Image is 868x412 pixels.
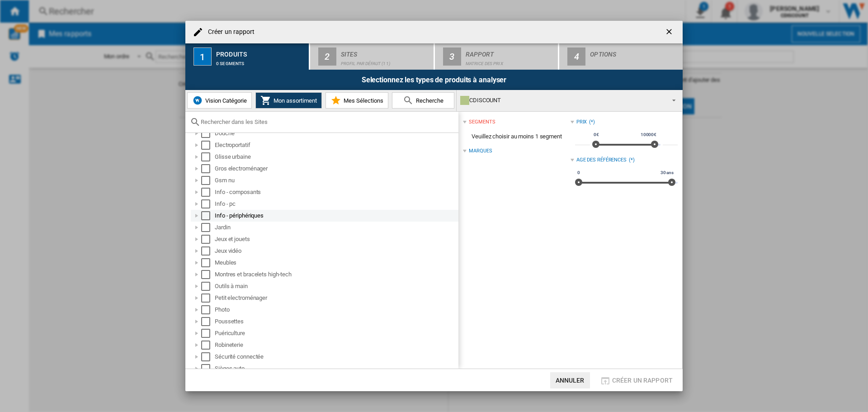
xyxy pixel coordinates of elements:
[201,141,215,150] md-checkbox: Select
[215,305,457,314] div: Photo
[661,23,679,41] button: getI18NText('BUTTONS.CLOSE_DIALOG')
[576,118,587,126] div: Prix
[318,47,336,66] div: 2
[466,57,555,66] div: Matrice des prix
[215,188,457,197] div: Info - composants
[215,211,457,220] div: Info - périphériques
[639,131,658,138] span: 10000€
[659,169,675,176] span: 30 ans
[341,97,383,104] span: Mes Sélections
[469,147,492,155] div: Marques
[215,352,457,361] div: Sécurité connectée
[201,223,215,232] md-checkbox: Select
[255,92,322,109] button: Mon assortiment
[215,246,457,256] div: Jeux vidéo
[201,235,215,244] md-checkbox: Select
[201,176,215,185] md-checkbox: Select
[215,258,457,267] div: Meubles
[215,235,457,244] div: Jeux et jouets
[590,47,679,57] div: Options
[201,294,215,303] md-checkbox: Select
[216,57,305,66] div: 0 segments
[201,317,215,326] md-checkbox: Select
[215,176,457,185] div: Gsm nu
[392,92,454,109] button: Recherche
[665,27,675,38] ng-md-icon: getI18NText('BUTTONS.CLOSE_DIALOG')
[550,372,590,388] button: Annuler
[193,47,212,66] div: 1
[201,305,215,314] md-checkbox: Select
[201,188,215,197] md-checkbox: Select
[469,118,495,126] div: segments
[271,97,317,104] span: Mon assortiment
[325,92,388,109] button: Mes Sélections
[201,118,454,125] input: Rechercher dans les Sites
[414,97,443,104] span: Recherche
[215,199,457,208] div: Info - pc
[215,223,457,232] div: Jardin
[201,211,215,220] md-checkbox: Select
[201,258,215,267] md-checkbox: Select
[203,28,255,37] h4: Créer un rapport
[466,47,555,57] div: Rapport
[310,43,434,70] button: 2 Sites Profil par défaut (11)
[463,128,570,145] span: Veuillez choisir au moins 1 segment
[201,329,215,338] md-checkbox: Select
[559,43,683,70] button: 4 Options
[215,152,457,161] div: Glisse urbaine
[185,21,683,392] md-dialog: Créer un ...
[215,282,457,291] div: Outils à main
[215,317,457,326] div: Poussettes
[216,47,305,57] div: Produits
[203,97,247,104] span: Vision Catégorie
[201,129,215,138] md-checkbox: Select
[215,164,457,173] div: Gros electroménager
[576,169,581,176] span: 0
[567,47,585,66] div: 4
[187,92,252,109] button: Vision Catégorie
[185,43,310,70] button: 1 Produits 0 segments
[215,270,457,279] div: Montres et bracelets high-tech
[215,129,457,138] div: Douche
[201,164,215,173] md-checkbox: Select
[215,141,457,150] div: Electroportatif
[201,270,215,279] md-checkbox: Select
[612,377,673,384] span: Créer un rapport
[201,352,215,361] md-checkbox: Select
[201,282,215,291] md-checkbox: Select
[460,94,664,107] div: CDISCOUNT
[215,294,457,303] div: Petit electroménager
[597,372,675,388] button: Créer un rapport
[201,199,215,208] md-checkbox: Select
[215,329,457,338] div: Puériculture
[192,95,203,106] img: wiser-icon-blue.png
[592,131,600,138] span: 0€
[443,47,461,66] div: 3
[576,156,627,164] div: Age des références
[435,43,559,70] button: 3 Rapport Matrice des prix
[215,364,457,373] div: Sièges auto
[201,246,215,256] md-checkbox: Select
[341,57,430,66] div: Profil par défaut (11)
[215,341,457,350] div: Robineterie
[185,70,683,90] div: Selectionnez les types de produits à analyser
[201,152,215,161] md-checkbox: Select
[341,47,430,57] div: Sites
[201,341,215,350] md-checkbox: Select
[201,364,215,373] md-checkbox: Select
